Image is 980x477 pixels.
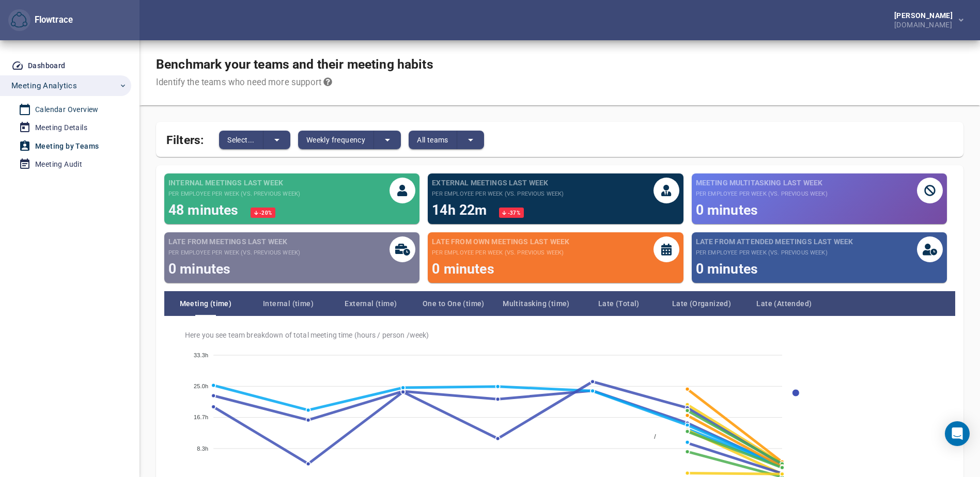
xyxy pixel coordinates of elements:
[11,12,27,28] img: Flowtrace
[194,352,208,358] tspan: 33.3h
[197,446,208,452] tspan: 8.3h
[646,433,656,440] span: /
[495,297,578,310] span: Multitasking (time)
[35,140,99,153] div: Meeting by Teams
[696,202,758,218] span: 0 minutes
[35,121,87,134] div: Meeting Details
[8,9,30,31] button: Flowtrace
[432,178,564,188] span: External meetings last week
[166,127,204,149] span: Filters:
[696,249,853,257] small: per employee per week (vs. previous week)
[432,190,564,198] small: per employee per week (vs. previous week)
[894,19,957,28] div: [DOMAIN_NAME]
[432,202,490,218] span: 14h 22m
[11,79,77,92] span: Meeting Analytics
[417,134,448,146] span: All teams
[258,210,272,216] span: -20 %
[8,9,73,31] div: Flowtrace
[432,249,569,257] small: per employee per week (vs. previous week)
[164,291,955,316] div: Team breakdown
[168,249,300,257] small: per employee per week (vs. previous week)
[878,9,972,31] button: [PERSON_NAME][DOMAIN_NAME]
[412,297,495,310] span: One to One (time)
[247,297,330,310] span: Internal (time)
[28,59,66,72] div: Dashboard
[306,134,365,146] span: Weekly frequency
[409,131,484,149] div: split button
[696,236,853,247] span: Late from attended meetings last week
[168,202,242,218] span: 48 minutes
[194,383,208,389] tspan: 25.0h
[168,236,300,247] span: Late from meetings last week
[894,12,957,19] div: [PERSON_NAME]
[227,134,255,146] span: Select...
[743,297,826,310] span: Late (Attended)
[30,14,73,26] div: Flowtrace
[35,158,82,171] div: Meeting Audit
[696,178,828,188] span: Meeting Multitasking last week
[298,131,401,149] div: split button
[432,261,494,277] span: 0 minutes
[578,297,660,310] span: Late (Total)
[945,421,970,446] div: Open Intercom Messenger
[168,261,230,277] span: 0 minutes
[156,76,433,89] div: Identify the teams who need more support
[696,190,828,198] small: per employee per week (vs. previous week)
[432,236,569,247] span: Late from own meetings last week
[507,210,520,216] span: -37 %
[409,131,457,149] button: All teams
[298,131,374,149] button: Weekly frequency
[168,190,300,198] small: per employee per week (vs. previous week)
[194,415,208,421] tspan: 16.7h
[185,330,943,340] span: Here you see team breakdown of total meeting time (hours / person / week )
[219,131,290,149] div: split button
[168,178,300,188] span: Internal meetings last week
[696,261,758,277] span: 0 minutes
[219,131,263,149] button: Select...
[330,297,412,310] span: External (time)
[35,103,99,116] div: Calendar Overview
[660,297,743,310] span: Late (Organized)
[156,57,433,72] h1: Benchmark your teams and their meeting habits
[164,297,247,310] span: Meeting (time)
